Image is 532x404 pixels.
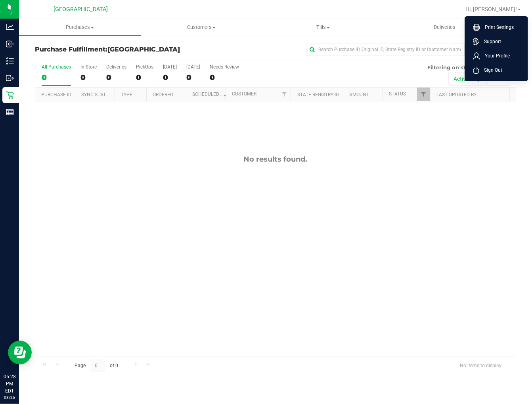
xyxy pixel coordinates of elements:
[480,23,514,31] span: Print Settings
[107,46,180,53] span: [GEOGRAPHIC_DATA]
[141,24,262,31] span: Customers
[163,73,177,82] div: 0
[262,19,384,36] a: Tills
[480,52,510,60] span: Your Profile
[42,64,71,70] div: All Purchases
[54,6,108,13] span: [GEOGRAPHIC_DATA]
[19,19,141,36] a: Purchases
[423,24,466,31] span: Deliveries
[163,64,177,70] div: [DATE]
[6,40,14,48] inline-svg: Inbound
[19,24,141,31] span: Purchases
[465,6,517,12] span: Hi, [PERSON_NAME]!
[136,73,153,82] div: 0
[80,64,97,70] div: In Store
[389,91,406,97] a: Status
[262,24,383,31] span: Tills
[448,72,485,86] button: Active only
[35,46,195,53] h3: Purchase Fulfillment:
[6,108,14,116] inline-svg: Reports
[186,64,200,70] div: [DATE]
[192,91,228,97] a: Scheduled
[153,92,173,97] a: Ordered
[121,92,132,97] a: Type
[4,373,15,394] p: 05:28 PM EDT
[42,73,71,82] div: 0
[136,64,153,70] div: PickUps
[4,394,15,400] p: 08/26
[297,92,339,97] a: State Registry ID
[232,91,256,97] a: Customer
[106,64,126,70] div: Deliveries
[41,92,71,97] a: Purchase ID
[186,73,200,82] div: 0
[384,19,505,36] a: Deliveries
[8,341,32,364] iframe: Resource center
[306,44,465,55] input: Search Purchase ID, Original ID, State Registry ID or Customer Name...
[427,64,479,71] span: Filtering on status:
[80,73,97,82] div: 0
[210,73,239,82] div: 0
[6,74,14,82] inline-svg: Outbound
[81,92,112,97] a: Sync Status
[106,73,126,82] div: 0
[473,38,523,46] a: Support
[417,88,430,101] a: Filter
[479,66,502,74] span: Sign Out
[35,155,516,164] div: No results found.
[454,360,508,372] span: No items to display
[6,91,14,99] inline-svg: Retail
[436,92,477,97] a: Last Updated By
[349,92,369,97] a: Amount
[141,19,262,36] a: Customers
[467,63,526,77] li: Sign Out
[68,360,125,372] span: Page of 0
[6,57,14,65] inline-svg: Inventory
[210,64,239,70] div: Needs Review
[479,38,501,46] span: Support
[277,88,291,101] a: Filter
[6,23,14,31] inline-svg: Analytics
